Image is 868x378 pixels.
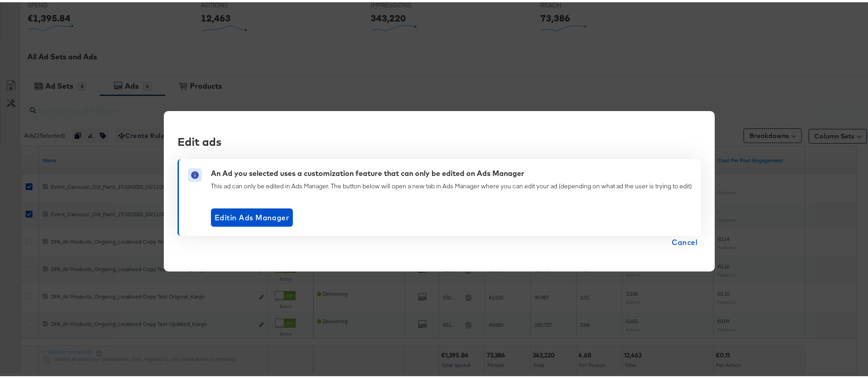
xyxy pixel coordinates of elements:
button: Cancel [668,234,701,246]
span: Cancel [672,234,697,246]
div: This ad can only be edited in Ads Manager. The button below will open a new tab in Ads Manager wh... [211,180,692,188]
div: Edit ads [178,132,694,147]
button: Editin Ads Manager [211,206,293,224]
span: Edit in Ads Manager [215,209,289,222]
div: An Ad you selected uses a customization feature that can only be edited on Ads Manager [211,166,524,176]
